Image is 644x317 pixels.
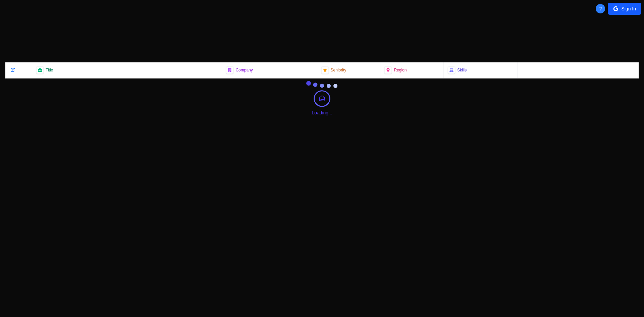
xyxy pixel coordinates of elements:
[312,109,332,116] div: Loading...
[596,4,605,13] button: About Techjobs
[608,3,641,15] button: Sign In
[46,67,53,73] span: Title
[235,67,253,73] span: Company
[331,67,346,73] span: Seniority
[599,5,602,12] span: ?
[457,67,467,73] span: Skills
[394,67,407,73] span: Region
